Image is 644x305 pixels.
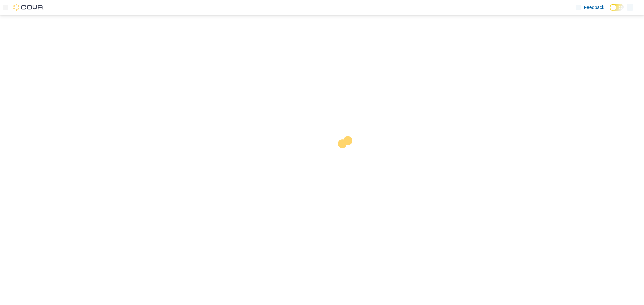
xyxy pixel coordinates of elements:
a: Feedback [573,1,607,14]
span: Dark Mode [610,11,610,11]
input: Dark Mode [610,4,624,11]
span: Feedback [584,4,604,11]
img: cova-loader [322,131,372,181]
img: Cova [13,4,44,11]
